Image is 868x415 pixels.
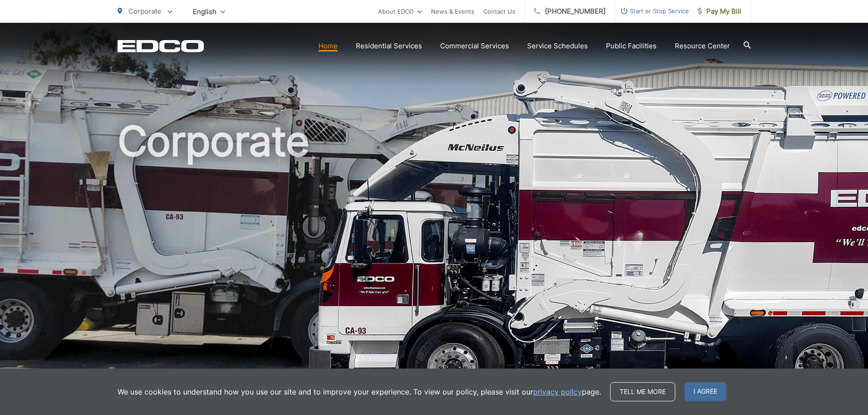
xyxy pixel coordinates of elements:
span: English [186,4,232,20]
a: About EDCO [378,6,422,17]
span: I agree [684,382,726,401]
a: privacy policy [533,386,582,397]
span: Pay My Bill [698,6,741,17]
a: Tell me more [610,382,675,401]
a: Public Facilities [606,41,657,51]
a: Residential Services [356,41,422,51]
a: Contact Us [483,6,515,17]
p: We use cookies to understand how you use our site and to improve your experience. To view our pol... [118,386,601,397]
a: Service Schedules [527,41,588,51]
a: Resource Center [675,41,730,51]
span: Corporate [128,7,161,15]
a: News & Events [431,6,474,17]
a: Commercial Services [440,41,509,51]
a: Home [318,41,338,51]
a: EDCD logo. Return to the homepage. [118,40,204,52]
h1: Corporate [118,118,751,407]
